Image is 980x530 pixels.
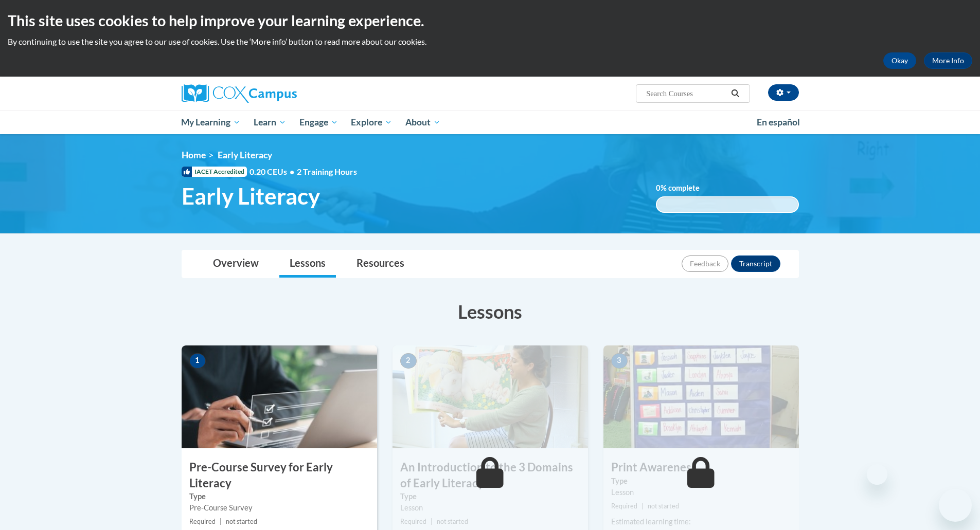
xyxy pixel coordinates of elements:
[351,116,392,129] span: Explore
[189,353,206,369] span: 1
[399,111,447,134] a: About
[182,84,377,103] a: Cox Campus
[611,487,791,498] div: Lesson
[182,460,377,491] h3: Pre-Course Survey for Early Literacy
[175,111,247,134] a: My Learning
[189,491,369,502] label: Type
[648,502,679,510] span: not started
[299,116,338,129] span: Engage
[437,518,468,525] span: not started
[250,166,297,177] span: 0.20 CEUs
[645,87,727,100] input: Search Courses
[220,518,222,525] span: |
[182,345,377,448] img: Course Image
[189,518,216,525] span: Required
[346,250,415,278] a: Resources
[393,460,588,491] h3: An Introduction to the 3 Domains of Early Literacy
[603,460,799,476] h3: Print Awareness
[768,84,799,101] button: Account Settings
[924,52,972,69] a: More Info
[611,476,791,487] label: Type
[181,116,240,129] span: My Learning
[400,518,426,525] span: Required
[182,150,206,160] a: Home
[189,502,369,514] div: Pre-Course Survey
[8,10,972,31] h2: This site uses cookies to help improve your learning experience.
[182,299,799,324] h3: Lessons
[642,502,644,510] span: |
[400,491,580,502] label: Type
[400,353,417,369] span: 2
[603,345,799,448] img: Course Image
[611,353,628,369] span: 3
[939,489,972,522] iframe: Button to launch messaging window
[393,345,588,448] img: Course Image
[247,111,293,134] a: Learn
[203,250,269,278] a: Overview
[883,52,916,69] button: Okay
[750,112,807,133] a: En español
[254,116,286,129] span: Learn
[727,87,743,100] button: Search
[867,464,887,485] iframe: Close message
[182,182,320,210] span: Early Literacy
[344,111,399,134] a: Explore
[656,182,715,194] label: % complete
[166,111,814,134] div: Main menu
[293,111,345,134] a: Engage
[226,518,257,525] span: not started
[611,502,637,510] span: Required
[757,117,800,127] span: En español
[290,167,294,176] span: •
[611,516,791,527] div: Estimated learning time:
[182,84,297,103] img: Cox Campus
[682,255,728,272] button: Feedback
[405,116,440,129] span: About
[8,36,972,47] p: By continuing to use the site you agree to our use of cookies. Use the ‘More info’ button to read...
[731,255,780,272] button: Transcript
[297,167,357,176] span: 2 Training Hours
[431,518,433,525] span: |
[656,184,661,192] span: 0
[182,167,247,177] span: IACET Accredited
[279,250,336,278] a: Lessons
[218,150,272,160] span: Early Literacy
[400,502,580,514] div: Lesson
